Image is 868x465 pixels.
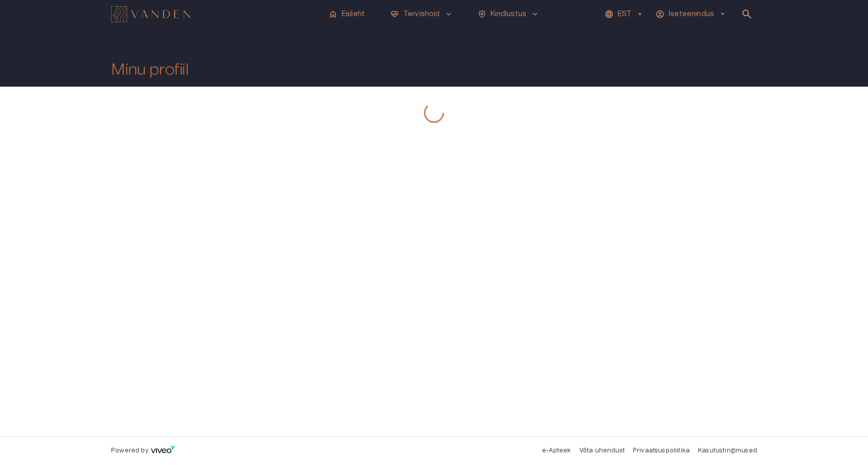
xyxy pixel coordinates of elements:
span: health_and_safety [477,10,486,19]
a: e-Apteek [542,447,571,453]
span: ecg_heart [390,10,399,19]
a: Privaatsuspoliitika [633,447,690,453]
span: search [741,8,753,20]
p: Iseteenindus [669,9,714,20]
p: EST [618,9,631,20]
p: Esileht [342,9,365,20]
button: ecg_heartTervishoidkeyboard_arrow_down [386,7,457,22]
a: Navigate to homepage [111,7,320,21]
span: arrow_drop_down [718,10,727,19]
p: Võta ühendust [579,446,625,455]
p: Tervishoid [403,9,440,20]
button: homeEsileht [324,7,370,22]
span: keyboard_arrow_down [444,10,453,19]
h1: Minu profiil [111,61,188,79]
button: EST [603,7,646,22]
button: Iseteenindusarrow_drop_down [654,7,729,22]
p: Powered by [111,446,148,455]
span: home [329,10,338,19]
button: open search modal [737,4,757,24]
span: keyboard_arrow_down [530,10,539,19]
button: health_and_safetyKindlustuskeyboard_arrow_down [473,7,544,22]
p: Kindlustus [491,9,527,20]
a: Kasutustingimused [698,447,757,453]
img: Vanden logo [111,6,190,22]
